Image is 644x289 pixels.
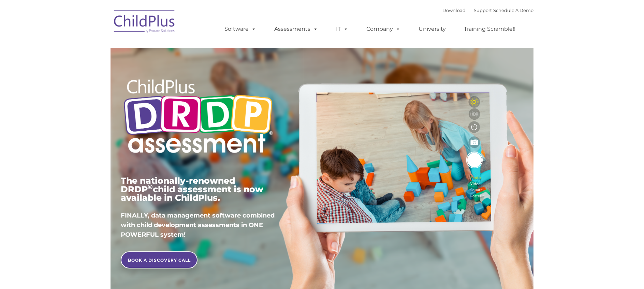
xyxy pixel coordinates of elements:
[329,22,355,36] a: IT
[267,22,325,36] a: Assessments
[412,22,453,36] a: University
[474,8,492,13] a: Support
[121,175,263,203] span: The nationally-renowned DRDP child assessment is now available in ChildPlus.
[121,212,275,238] span: FINALLY, data management software combined with child development assessments in ONE POWERFUL sys...
[457,22,522,36] a: Training Scramble!!
[148,183,153,191] sup: ©
[121,251,197,268] a: BOOK A DISCOVERY CALL
[360,22,407,36] a: Company
[218,22,263,36] a: Software
[121,70,276,165] img: Copyright - DRDP Logo Light
[111,5,179,40] img: ChildPlus by Procare Solutions
[493,8,533,13] a: Schedule A Demo
[442,8,466,13] a: Download
[442,8,533,13] font: |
